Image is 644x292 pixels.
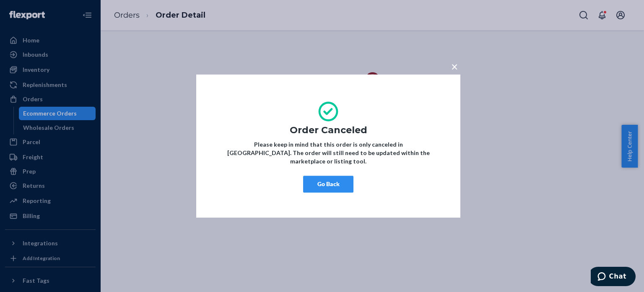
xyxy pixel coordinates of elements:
iframe: Opens a widget where you can chat to one of our agents [591,267,636,288]
button: Go Back [303,176,353,192]
h1: Order Canceled [221,125,435,135]
span: × [451,59,458,74]
strong: Please keep in mind that this order is only canceled in [GEOGRAPHIC_DATA]. The order will still n... [227,141,430,165]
